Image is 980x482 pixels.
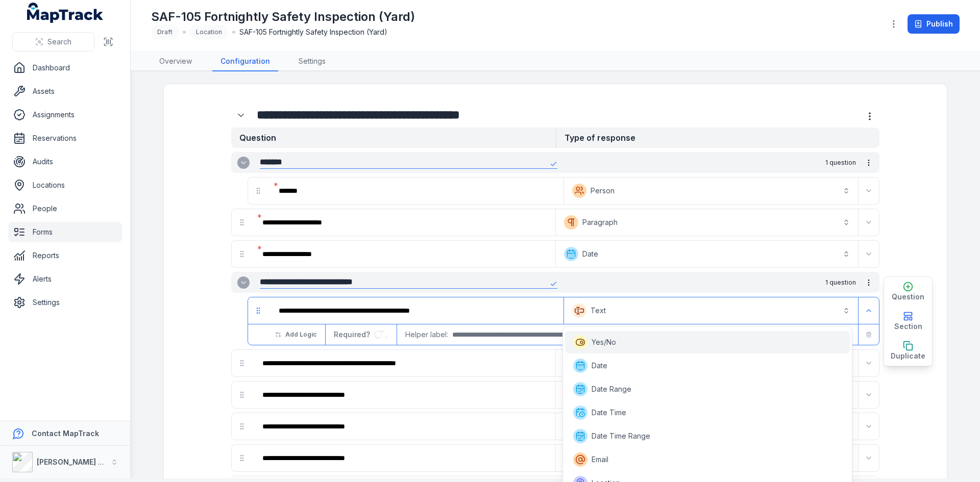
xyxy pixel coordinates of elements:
span: Email [592,454,608,465]
span: Date Time [592,408,626,418]
span: Date [592,361,607,371]
button: Text [566,299,856,322]
span: Date Time Range [592,431,650,441]
span: Yes/No [592,337,616,347]
span: Date Range [592,384,631,394]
